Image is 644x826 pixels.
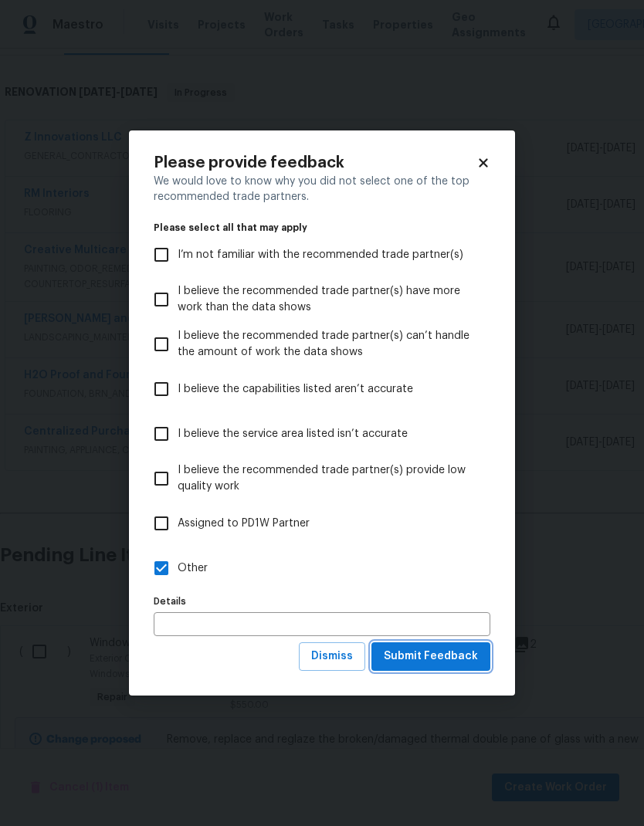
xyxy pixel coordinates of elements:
span: Assigned to PD1W Partner [178,516,310,532]
h2: Please provide feedback [154,155,476,171]
button: Dismiss [299,642,365,671]
span: I believe the capabilities listed aren’t accurate [178,381,413,398]
span: I believe the recommended trade partner(s) have more work than the data shows [178,283,478,316]
span: I believe the service area listed isn’t accurate [178,426,408,442]
label: Details [154,597,490,606]
span: I believe the recommended trade partner(s) provide low quality work [178,462,478,495]
span: Other [178,560,208,577]
div: We would love to know why you did not select one of the top recommended trade partners. [154,174,490,205]
span: Submit Feedback [384,647,478,666]
span: Dismiss [311,647,353,666]
legend: Please select all that may apply [154,223,490,232]
button: Submit Feedback [371,642,490,671]
span: I believe the recommended trade partner(s) can’t handle the amount of work the data shows [178,328,478,361]
span: I’m not familiar with the recommended trade partner(s) [178,247,463,263]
